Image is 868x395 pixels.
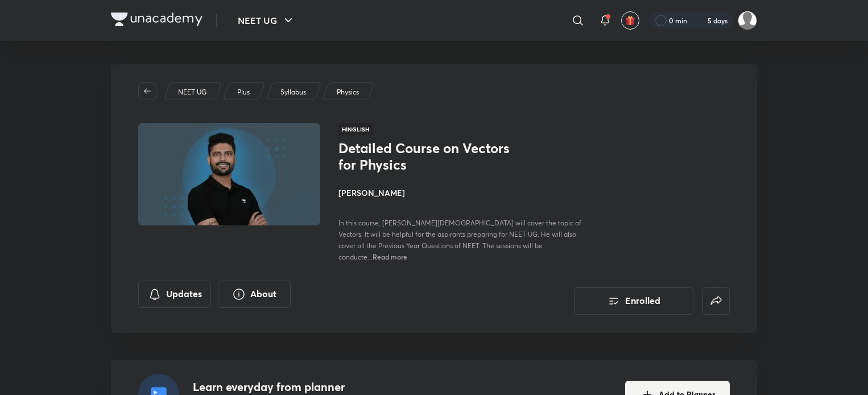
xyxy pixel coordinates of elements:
button: false [702,287,730,315]
img: avatar [625,15,635,26]
button: NEET UG [231,9,302,32]
h1: Detailed Course on Vectors for Physics [338,140,524,173]
button: About [218,281,291,308]
button: avatar [621,11,639,30]
p: Plus [237,87,250,97]
p: Syllabus [280,87,306,97]
button: Enrolled [574,287,693,315]
a: Physics [335,87,361,97]
a: Plus [235,87,252,97]
img: Company Logo [111,13,202,26]
span: Hinglish [338,123,373,135]
button: Updates [138,281,211,308]
img: Thumbnail [137,122,322,227]
h4: [PERSON_NAME] [338,187,593,199]
span: Read more [373,252,407,261]
p: Physics [337,87,359,97]
a: Company Logo [111,13,202,29]
img: surabhi [738,11,757,30]
a: NEET UG [176,87,209,97]
img: streak [694,15,705,26]
a: Syllabus [279,87,308,97]
p: NEET UG [178,87,206,97]
span: In this course, [PERSON_NAME][DEMOGRAPHIC_DATA] will cover the topic of Vectors. It will be helpf... [338,219,581,261]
